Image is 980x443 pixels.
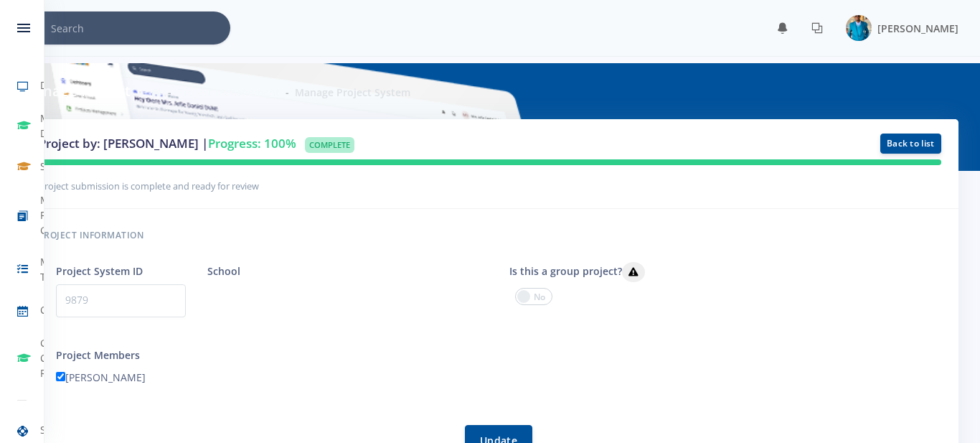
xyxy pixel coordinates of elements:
nav: breadcrumb [151,85,410,100]
span: Complete [305,137,354,153]
a: Image placeholder [PERSON_NAME] [834,12,958,44]
a: Back to list [880,134,941,154]
h3: Project by: [PERSON_NAME] | [39,134,633,153]
span: Progress: 100% [208,135,296,151]
p: 9879 [56,284,186,317]
input: Search [51,11,230,45]
span: Schools [40,159,77,174]
span: My Tasks [40,254,67,284]
span: [PERSON_NAME] [877,22,958,35]
span: Calendar [40,302,84,317]
span: Dashboard [40,78,93,93]
label: School [207,264,240,279]
h6: Project information [39,226,941,245]
button: Is this a group project? [622,262,645,282]
small: Project submission is complete and ready for review [39,179,259,192]
span: Grade Change Requests [40,335,85,381]
li: Manage Project System [280,85,410,100]
a: Project Management [177,85,280,99]
span: My Project Groups [40,192,75,238]
span: My Dashboard [40,111,93,141]
label: Is this a group project? [509,262,645,282]
span: Support [40,422,79,437]
label: [PERSON_NAME] [56,370,146,385]
label: Project System ID [56,264,143,279]
input: [PERSON_NAME] [56,372,65,381]
label: Project Members [56,348,140,363]
img: Image placeholder [846,15,872,41]
h6: Manage Project [22,80,131,102]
